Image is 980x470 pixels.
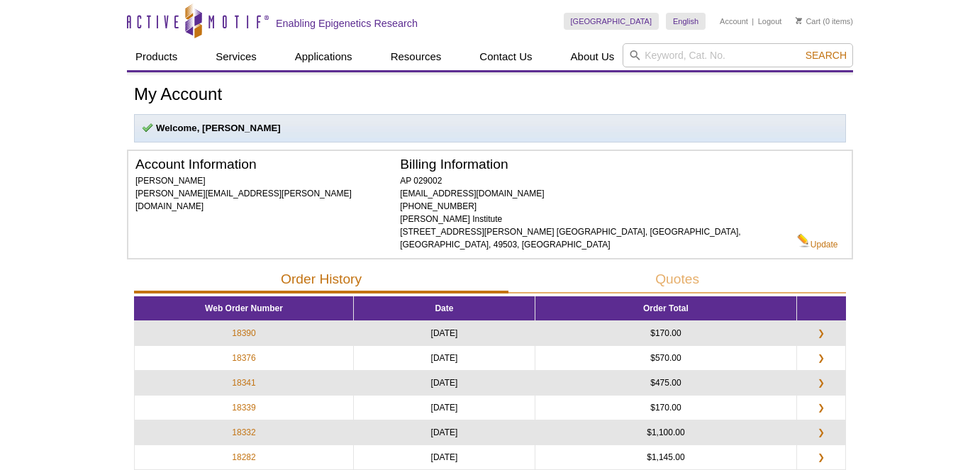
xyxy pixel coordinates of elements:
[535,420,796,445] td: $1,100.00
[796,16,820,26] a: Cart
[382,43,450,70] a: Resources
[135,296,354,321] th: Web Order Number
[232,401,255,414] a: 18339
[564,13,659,30] a: [GEOGRAPHIC_DATA]
[354,321,535,346] td: [DATE]
[796,17,802,24] img: Your Cart
[562,43,623,70] a: About Us
[354,396,535,420] td: [DATE]
[354,420,535,445] td: [DATE]
[535,396,796,420] td: $170.00
[232,451,255,464] a: 18282
[232,327,255,340] a: 18390
[809,426,833,439] a: ❯
[232,376,255,389] a: 18341
[354,371,535,396] td: [DATE]
[354,346,535,371] td: [DATE]
[720,16,748,26] a: Account
[535,445,796,470] td: $1,145.00
[806,50,847,61] span: Search
[796,13,853,30] li: (0 items)
[135,158,400,171] h2: Account Information
[354,296,535,321] th: Date
[809,376,833,389] a: ❯
[207,43,265,70] a: Services
[400,176,741,250] span: AP 029002 [EMAIL_ADDRESS][DOMAIN_NAME] [PHONE_NUMBER] [PERSON_NAME] Institute [STREET_ADDRESS][PE...
[809,401,833,414] a: ❯
[801,49,851,62] button: Search
[142,122,838,135] p: Welcome, [PERSON_NAME]
[135,176,352,211] span: [PERSON_NAME] [PERSON_NAME][EMAIL_ADDRESS][PERSON_NAME][DOMAIN_NAME]
[134,267,508,293] button: Order History
[623,43,853,67] input: Keyword, Cat. No.
[666,13,706,30] a: English
[276,17,418,30] h2: Enabling Epigenetics Research
[354,445,535,470] td: [DATE]
[758,16,782,26] a: Logout
[127,43,186,70] a: Products
[232,352,255,364] a: 18376
[809,327,833,340] a: ❯
[508,267,846,293] button: Quotes
[809,451,833,464] a: ❯
[797,233,811,247] img: Edit
[535,321,796,346] td: $170.00
[471,43,540,70] a: Contact Us
[535,346,796,371] td: $570.00
[535,296,796,321] th: Order Total
[134,85,846,106] h1: My Account
[535,371,796,396] td: $475.00
[400,158,797,171] h2: Billing Information
[286,43,361,70] a: Applications
[232,426,255,439] a: 18332
[752,13,754,30] li: |
[797,233,838,251] a: Update
[809,352,833,364] a: ❯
